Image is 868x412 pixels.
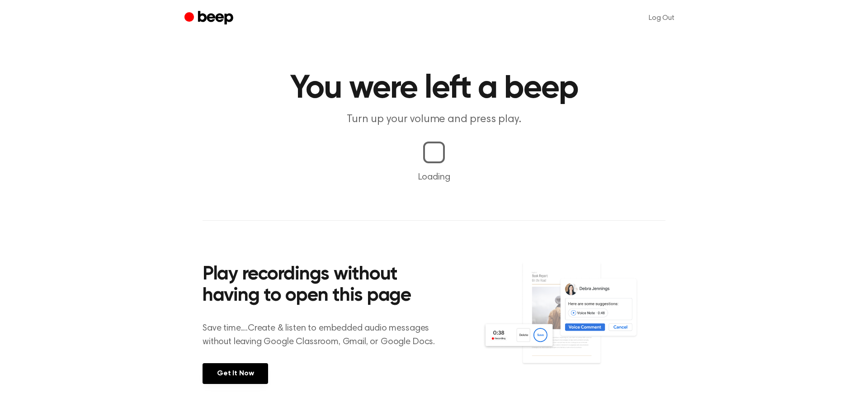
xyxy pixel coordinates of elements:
[203,264,446,307] h2: Play recordings without having to open this page
[11,170,857,184] p: Loading
[203,322,446,349] p: Save time....Create & listen to embedded audio messages without leaving Google Classroom, Gmail, ...
[260,112,608,127] p: Turn up your volume and press play.
[203,363,268,384] a: Get It Now
[482,261,665,383] img: Voice Comments on Docs and Recording Widget
[184,9,236,27] a: Beep
[203,72,665,105] h1: You were left a beep
[640,7,684,29] a: Log Out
